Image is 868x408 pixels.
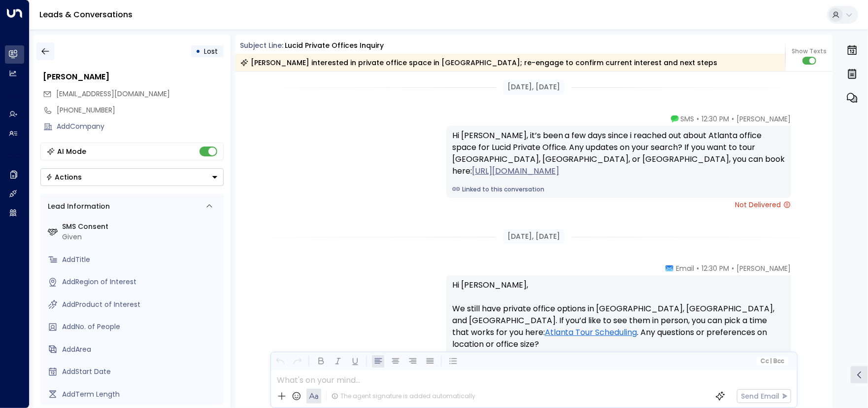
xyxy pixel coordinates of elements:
span: 12:30 PM [702,263,730,273]
span: [PERSON_NAME] [737,114,791,124]
button: Redo [291,355,303,368]
div: Given [63,232,220,242]
label: SMS Consent [63,222,220,232]
span: Cc Bcc [760,358,784,365]
span: | [770,358,772,365]
a: Atlanta Tour Scheduling [545,327,637,338]
div: [PERSON_NAME] interested in private office space in [GEOGRAPHIC_DATA]; re-engage to confirm curre... [240,58,718,68]
a: [URL][DOMAIN_NAME] [472,165,559,177]
div: AddTerm Length [63,389,220,400]
a: Linked to this conversation [452,185,785,194]
div: Actions [46,173,82,182]
div: AddArea [63,344,220,355]
img: 17_headshot.jpg [795,114,815,134]
button: Undo [274,355,286,368]
img: 17_headshot.jpg [795,263,815,283]
div: AddTitle [63,255,220,265]
span: Lost [204,46,218,56]
span: SMS [681,114,695,124]
span: • [732,263,734,273]
div: [DATE], [DATE] [503,229,564,244]
div: AddCompany [57,121,224,132]
div: AddRegion of Interest [63,277,220,287]
span: Email [676,263,695,273]
div: Lucid Private Offices inquiry [285,40,384,51]
span: [EMAIL_ADDRESS][DOMAIN_NAME] [57,89,170,99]
div: AI Mode [58,147,87,156]
div: Button group with a nested menu [40,168,224,186]
span: • [697,114,700,124]
div: Lead Information [45,201,110,212]
span: mikefri0407@gmail.com [57,89,170,99]
span: [PERSON_NAME] [737,263,791,273]
div: AddNo. of People [63,322,220,332]
div: [DATE], [DATE] [503,80,564,94]
div: [PERSON_NAME] [43,71,224,83]
span: Subject Line: [240,40,284,50]
span: • [697,263,700,273]
span: Not Delivered [735,200,791,210]
button: Actions [40,168,224,186]
button: Cc|Bcc [756,357,788,366]
span: Show Texts [792,47,827,56]
span: 12:30 PM [702,114,730,124]
div: [PHONE_NUMBER] [57,105,224,115]
div: Hi [PERSON_NAME], it’s been a few days since i reached out about Atlanta office space for Lucid P... [452,130,785,177]
p: Hi [PERSON_NAME], We still have private office options in [GEOGRAPHIC_DATA], [GEOGRAPHIC_DATA], a... [452,279,785,362]
div: AddStart Date [63,367,220,377]
div: AddProduct of Interest [63,299,220,310]
span: • [732,114,734,124]
a: Leads & Conversations [39,9,133,20]
div: • [196,42,201,60]
div: The agent signature is added automatically [332,392,475,401]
